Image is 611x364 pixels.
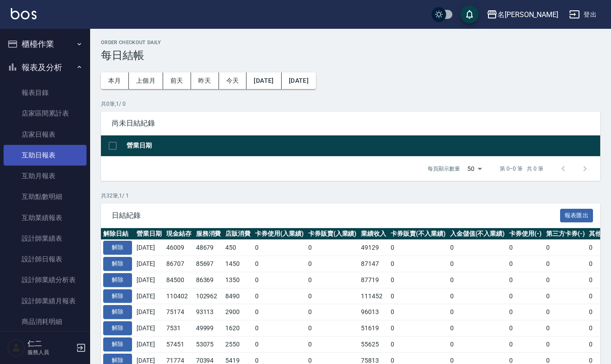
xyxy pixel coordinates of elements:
td: 0 [388,288,448,304]
td: 0 [544,320,587,337]
button: 今天 [219,72,247,89]
button: 登出 [565,6,600,23]
th: 服務消費 [194,228,223,240]
td: 0 [306,320,359,337]
th: 現金結存 [164,228,194,240]
td: [DATE] [134,304,164,320]
button: 解除 [103,257,132,271]
td: 0 [306,304,359,320]
button: 本月 [101,72,129,89]
td: 0 [507,256,544,272]
h3: 每日結帳 [101,49,600,62]
td: [DATE] [134,320,164,337]
p: 共 32 筆, 1 / 1 [101,192,600,200]
button: [DATE] [282,72,316,89]
button: 解除 [103,289,132,303]
td: 0 [388,320,448,337]
td: 0 [448,336,507,352]
td: 0 [306,288,359,304]
td: 0 [507,288,544,304]
td: 0 [507,320,544,337]
td: 2900 [223,304,253,320]
td: 93113 [194,304,223,320]
td: 48679 [194,240,223,256]
td: 0 [507,272,544,288]
p: 每頁顯示數量 [428,165,460,173]
th: 卡券使用(入業績) [253,228,306,240]
span: 尚未日結紀錄 [112,119,589,128]
button: 報表匯出 [560,209,593,223]
td: 86707 [164,256,194,272]
td: 1450 [223,256,253,272]
th: 營業日期 [134,228,164,240]
td: 0 [306,272,359,288]
a: 報表匯出 [560,211,593,219]
th: 業績收入 [359,228,388,240]
button: [DATE] [246,72,281,89]
button: 解除 [103,305,132,319]
td: 111452 [359,288,388,304]
button: 櫃檯作業 [4,32,87,56]
button: 報表及分析 [4,56,87,79]
td: 0 [448,240,507,256]
td: [DATE] [134,288,164,304]
h5: 仁二 [27,339,73,348]
td: 86369 [194,272,223,288]
a: 互助業績報表 [4,207,87,228]
td: 450 [223,240,253,256]
td: 0 [448,320,507,337]
td: 1350 [223,272,253,288]
img: Logo [11,8,36,19]
button: save [461,5,479,23]
a: 互助點數明細 [4,186,87,207]
td: 1620 [223,320,253,337]
td: 57451 [164,336,194,352]
td: 0 [544,272,587,288]
p: 服務人員 [27,348,73,356]
td: 0 [448,288,507,304]
td: 0 [388,272,448,288]
td: [DATE] [134,240,164,256]
td: 0 [544,336,587,352]
td: 0 [253,240,306,256]
th: 第三方卡券(-) [544,228,587,240]
a: 店家區間累計表 [4,103,87,124]
td: 0 [253,320,306,337]
td: 0 [388,256,448,272]
td: 7531 [164,320,194,337]
td: 0 [544,256,587,272]
td: 84500 [164,272,194,288]
div: 50 [464,157,485,181]
p: 共 0 筆, 1 / 0 [101,100,600,108]
a: 設計師業績月報表 [4,291,87,311]
td: 0 [253,272,306,288]
th: 入金儲值(不入業績) [448,228,507,240]
td: 87147 [359,256,388,272]
td: 0 [448,272,507,288]
button: 名[PERSON_NAME] [483,5,562,24]
td: 0 [253,256,306,272]
a: 設計師業績表 [4,228,87,249]
td: 0 [507,336,544,352]
a: 店家日報表 [4,124,87,145]
td: [DATE] [134,256,164,272]
td: 0 [448,256,507,272]
td: 0 [253,336,306,352]
td: 0 [507,240,544,256]
button: 解除 [103,321,132,335]
td: 87719 [359,272,388,288]
a: 報表目錄 [4,82,87,103]
th: 營業日期 [124,135,600,157]
td: 0 [253,304,306,320]
th: 卡券販賣(入業績) [306,228,359,240]
td: 49129 [359,240,388,256]
a: 互助月報表 [4,166,87,186]
td: 51619 [359,320,388,337]
button: 解除 [103,241,132,255]
td: 53075 [194,336,223,352]
td: 0 [306,240,359,256]
a: 商品消耗明細 [4,311,87,332]
button: 前天 [163,72,191,89]
button: 解除 [103,273,132,287]
p: 第 0–0 筆 共 0 筆 [500,165,543,173]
